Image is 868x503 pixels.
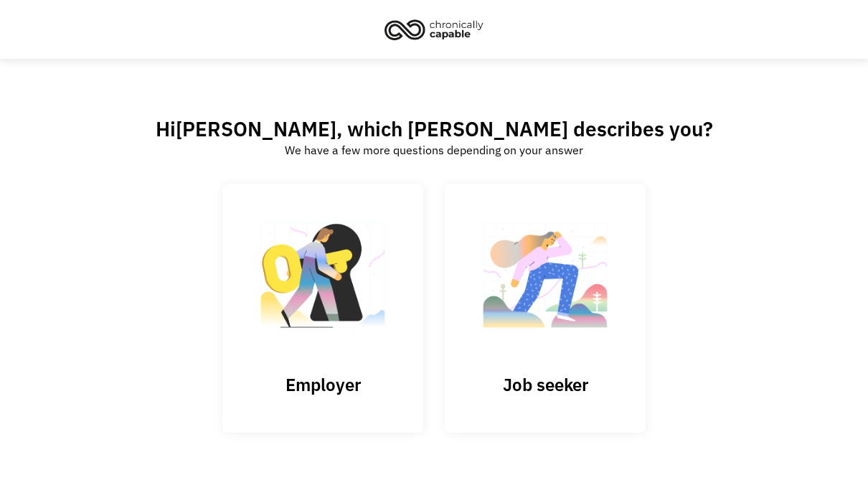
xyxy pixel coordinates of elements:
[445,184,646,433] a: Job seeker
[176,116,336,142] span: [PERSON_NAME]
[156,116,713,141] h2: Hi , which [PERSON_NAME] describes you?
[285,141,583,159] div: We have a few more questions depending on your answer
[473,374,617,395] h3: Job seeker
[222,184,423,433] input: Submit
[380,14,488,45] img: Chronically Capable logo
